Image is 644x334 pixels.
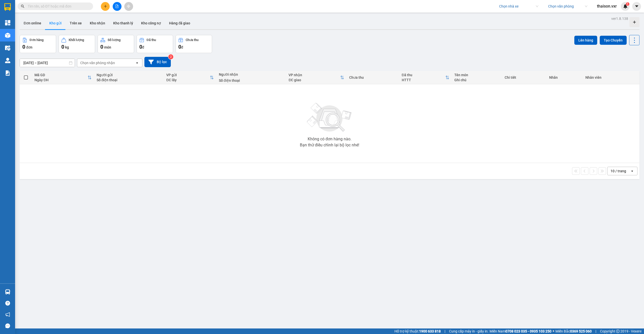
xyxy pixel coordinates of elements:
[445,328,445,334] span: |
[20,17,45,29] button: Đơn online
[5,301,10,306] span: question-circle
[611,16,628,21] div: ver 1.8.138
[595,328,596,334] span: |
[553,330,554,332] span: ⚪️
[219,72,284,76] div: Người nhận
[20,35,56,53] button: Đơn hàng0đơn
[166,78,210,82] div: ĐC lấy
[4,3,11,11] img: logo-vxr
[21,5,24,8] span: search
[59,35,95,53] button: Khối lượng0kg
[176,35,212,53] button: Chưa thu0đ
[45,17,66,29] button: Kho gửi
[139,44,142,50] span: 0
[109,17,137,29] button: Kho thanh lý
[101,2,110,11] button: plus
[505,329,551,333] strong: 0708 023 035 - 0935 103 250
[611,169,626,174] div: 10 / trang
[5,289,10,295] img: warehouse-icon
[181,45,183,49] span: đ
[104,45,111,49] span: món
[98,35,134,53] button: Số lượng0món
[97,73,162,77] div: Người gửi
[115,5,119,8] span: file-add
[5,312,10,317] span: notification
[166,73,210,77] div: VP gửi
[30,38,44,42] div: Đơn hàng
[308,137,351,141] div: Không có đơn hàng nào.
[549,75,580,79] div: Nhãn
[69,38,84,42] div: Khối lượng
[585,75,637,79] div: Nhân viên
[630,169,634,173] svg: open
[626,2,629,6] sup: 1
[61,44,64,50] span: 0
[168,54,173,59] sup: 2
[80,60,115,65] div: Chọn văn phòng nhận
[402,78,445,82] div: HTTT
[632,2,641,11] button: caret-down
[97,78,162,82] div: Số điện thoại
[555,328,592,334] span: Miền Bắc
[178,44,181,50] span: 0
[113,2,122,11] button: file-add
[593,3,621,9] span: thaison.vxr
[454,78,500,82] div: Ghi chú
[127,5,130,8] span: aim
[22,44,25,50] span: 0
[20,59,75,67] input: Select a date range.
[286,71,347,84] th: Toggle SortBy
[5,323,10,328] span: message
[629,17,639,27] div: Tạo kho hàng mới
[454,73,500,77] div: Tên món
[164,71,216,84] th: Toggle SortBy
[623,4,628,9] img: icon-new-feature
[634,4,639,9] span: caret-down
[86,17,109,29] button: Kho nhận
[135,61,139,65] svg: open
[289,78,340,82] div: ĐC giao
[570,329,592,333] strong: 0369 525 060
[34,78,87,82] div: Ngày ĐH
[100,44,103,50] span: 0
[65,45,69,49] span: kg
[5,45,10,51] img: warehouse-icon
[449,328,488,334] span: Cung cấp máy in - giấy in:
[600,36,627,45] button: Tạo Chuyến
[574,36,597,45] button: Lên hàng
[104,5,107,8] span: plus
[142,45,144,49] span: đ
[32,71,94,84] th: Toggle SortBy
[34,73,87,77] div: Mã GD
[26,45,32,49] span: đơn
[627,2,628,6] span: 1
[289,73,340,77] div: VP nhận
[5,58,10,63] img: warehouse-icon
[108,38,120,42] div: Số lượng
[490,328,551,334] span: Miền Nam
[5,20,10,25] img: dashboard-icon
[186,38,198,42] div: Chưa thu
[124,2,133,11] button: aim
[616,329,620,333] span: copyright
[137,17,165,29] button: Kho công nợ
[165,17,194,29] button: Hàng đã giao
[394,328,441,334] span: Hỗ trợ kỹ thuật:
[349,75,397,79] div: Chưa thu
[300,143,359,147] div: Bạn thử điều chỉnh lại bộ lọc nhé!
[147,38,156,42] div: Đã thu
[419,329,441,333] strong: 1900 633 818
[399,71,452,84] th: Toggle SortBy
[219,78,284,82] div: Số điện thoại
[144,57,171,67] button: Bộ lọc
[5,70,10,76] img: solution-icon
[66,17,86,29] button: Trên xe
[137,35,173,53] button: Đã thu0đ
[5,33,10,38] img: warehouse-icon
[304,100,355,135] img: svg+xml;base64,PHN2ZyBjbGFzcz0ibGlzdC1wbHVnX19zdmciIHhtbG5zPSJodHRwOi8vd3d3LnczLm9yZy8yMDAwL3N2Zy...
[505,75,544,79] div: Chi tiết
[402,73,445,77] div: Đã thu
[28,4,87,9] input: Tìm tên, số ĐT hoặc mã đơn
